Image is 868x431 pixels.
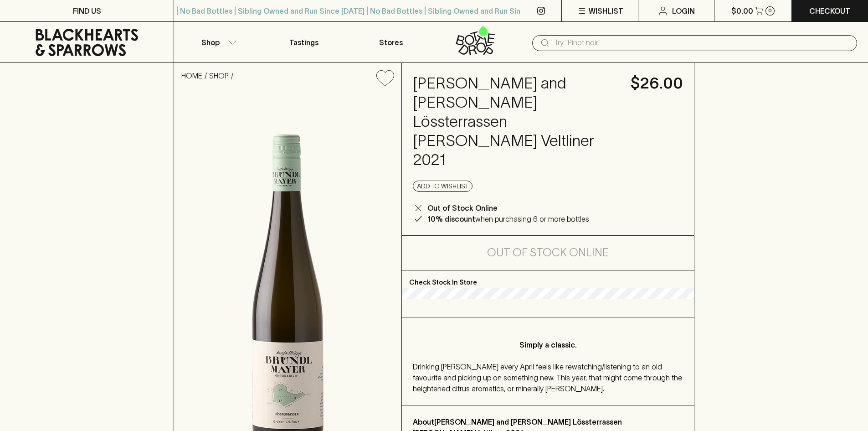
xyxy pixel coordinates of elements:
a: HOME [181,72,202,80]
p: Tastings [289,37,318,48]
h4: $26.00 [631,74,683,93]
p: Wishlist [589,5,623,16]
p: Simply a classic. [431,339,665,350]
a: Stores [348,22,434,62]
input: Try "Pinot noir" [554,36,850,50]
p: $0.00 [731,5,753,16]
a: SHOP [209,72,229,80]
button: Add to wishlist [373,67,398,90]
span: Drinking [PERSON_NAME] every April feels like rewatching/listening to an old favourite and pickin... [413,363,682,393]
b: 10% discount [427,215,475,223]
p: Login [672,5,695,16]
p: Checkout [809,5,850,16]
p: Shop [201,37,220,48]
p: Stores [379,37,403,48]
p: Out of Stock Online [427,203,498,213]
h5: Out of Stock Online [487,245,609,260]
h4: [PERSON_NAME] and [PERSON_NAME] Lössterrassen [PERSON_NAME] Veltliner 2021 [413,74,620,170]
a: Tastings [261,22,347,62]
p: 0 [768,8,772,13]
button: Add to wishlist [413,181,473,192]
p: FIND US [73,5,101,16]
button: Shop [174,22,261,62]
p: Check Stock In Store [402,270,694,288]
p: when purchasing 6 or more bottles [427,213,589,224]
